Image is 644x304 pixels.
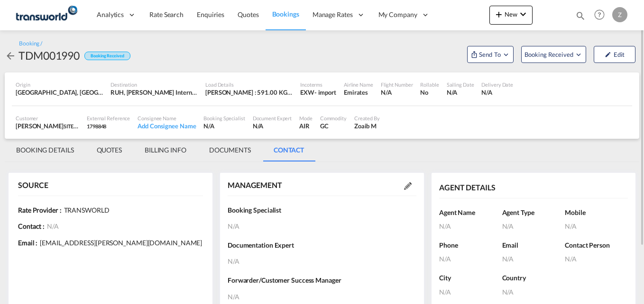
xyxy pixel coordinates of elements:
[575,10,586,21] md-icon: icon-magnify
[262,139,315,161] md-tab-item: CONTACT
[565,222,628,231] div: N/A
[439,287,502,297] div: N/A
[16,88,103,97] div: HEL, Helsinki Vantaa, Helsinki, Finland, Northern Europe, Europe
[16,81,103,88] div: Origin
[16,122,79,130] div: [PERSON_NAME]
[502,222,565,231] div: N/A
[502,287,628,297] div: N/A
[439,182,496,193] div: AGENT DETAILS
[203,115,245,122] div: Booking Specialist
[420,88,439,97] div: No
[300,81,336,88] div: Incoterms
[320,122,347,130] div: GC
[18,239,37,247] b: Email :
[521,46,586,63] button: Open demo menu
[481,81,513,88] div: Delivery Date
[238,10,258,18] span: Quotes
[381,88,413,97] div: N/A
[502,254,565,264] div: N/A
[612,7,627,22] div: Z
[447,88,474,97] div: N/A
[84,52,130,61] div: Booking Received
[300,88,314,97] div: EXW
[14,4,78,26] img: 1a84b2306ded11f09c1219774cd0a0fe.png
[228,222,239,231] span: N/A
[439,254,502,264] div: N/A
[205,81,293,88] div: Load Details
[320,115,347,122] div: Commodity
[467,46,514,63] button: Open demo menu
[110,88,198,97] div: RUH, King Khaled International, Riyadh, Saudi Arabia, Middle East, Middle East
[138,122,196,130] div: Add Consignee Name
[565,203,628,222] div: Mobile
[64,122,171,130] span: SITE TECHNOLOGY CO. [GEOGRAPHIC_DATA]
[228,271,416,290] div: Forwarder/Customer Success Manager
[354,122,380,130] div: Zoaib M
[87,115,130,122] div: External Reference
[228,292,239,302] span: N/A
[489,6,533,25] button: icon-plus 400-fgNewicon-chevron-down
[439,236,502,255] div: Phone
[203,122,245,130] div: N/A
[133,139,198,161] md-tab-item: BILLING INFO
[228,257,239,266] span: N/A
[502,203,565,222] div: Agent Type
[18,222,45,230] b: Contact :
[378,10,417,19] span: My Company
[575,10,586,25] div: icon-magnify
[138,115,196,122] div: Consignee Name
[37,239,202,247] span: [EMAIL_ADDRESS][PERSON_NAME][DOMAIN_NAME]
[149,10,184,18] span: Rate Search
[344,88,373,97] div: Emirates
[85,139,133,161] md-tab-item: QUOTES
[420,81,439,88] div: Rollable
[5,139,85,161] md-tab-item: BOOKING DETAILS
[517,9,529,20] md-icon: icon-chevron-down
[19,40,42,48] div: Booking /
[565,254,628,264] div: N/A
[354,115,380,122] div: Created By
[110,81,198,88] div: Destination
[228,180,282,190] div: MANAGEMENT
[404,182,412,190] md-icon: Edit
[198,139,262,161] md-tab-item: DOCUMENTS
[299,122,313,130] div: AIR
[87,123,106,129] span: 1798848
[381,81,413,88] div: Flight Number
[313,10,353,19] span: Manage Rates
[481,88,513,97] div: N/A
[197,10,224,18] span: Enquiries
[205,88,293,97] div: [PERSON_NAME] : 591.00 KG | Volumetric Wt : 591.00 KG | Chargeable Wt : 591.00 KG
[344,81,373,88] div: Airline Name
[253,115,292,122] div: Document Expert
[97,10,124,19] span: Analytics
[502,268,628,287] div: Country
[447,81,474,88] div: Sailing Date
[16,115,79,122] div: Customer
[594,46,635,63] button: icon-pencilEdit
[591,7,607,23] span: Help
[62,206,110,214] span: TRANSWORLD
[5,139,315,161] md-pagination-wrapper: Use the left and right arrow keys to navigate between tabs
[591,7,612,24] div: Help
[314,88,336,97] div: - import
[478,50,502,59] span: Send To
[18,48,80,63] div: TDM001990
[5,48,18,63] div: icon-arrow-left
[18,180,48,190] div: SOURCE
[439,203,502,222] div: Agent Name
[299,115,313,122] div: Mode
[253,122,292,130] div: N/A
[493,10,529,18] span: New
[493,9,505,20] md-icon: icon-plus 400-fg
[502,236,565,255] div: Email
[228,236,416,255] div: Documentation Expert
[18,206,62,214] b: Rate Provider :
[439,222,502,231] div: N/A
[5,50,16,62] md-icon: icon-arrow-left
[565,236,628,255] div: Contact Person
[439,268,502,287] div: City
[524,50,574,59] span: Booking Received
[272,10,299,18] span: Bookings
